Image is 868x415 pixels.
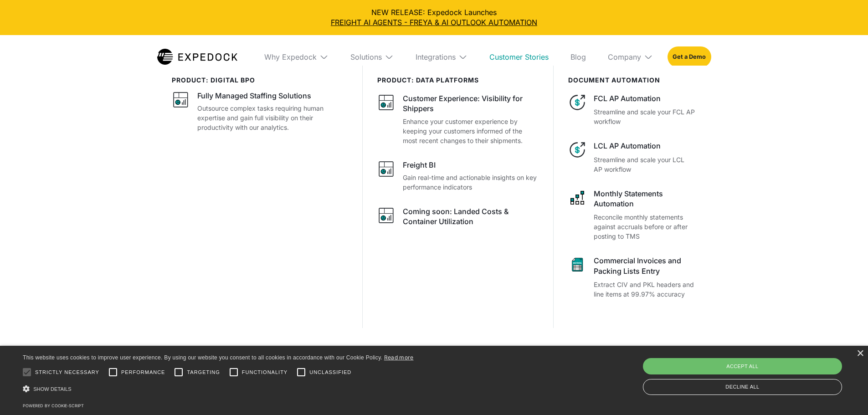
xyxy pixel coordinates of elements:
p: Reconcile monthly statements against accruals before or after posting to TMS [594,212,696,241]
p: Enhance your customer experience by keeping your customers informed of the most recent changes to... [403,117,539,145]
a: Monthly Statements AutomationReconcile monthly statements against accruals before or after postin... [568,189,696,241]
div: NEW RELEASE: Expedock Launches [7,7,861,28]
a: Get a Demo [668,46,711,67]
a: FCL AP AutomationStreamline and scale your FCL AP workflow [568,93,696,126]
a: Customer Stories [482,35,556,79]
div: Show details [23,383,414,395]
div: document automation [568,77,696,84]
iframe: Chat Widget [716,317,868,415]
div: product: digital bpo [172,77,348,84]
div: Solutions [350,52,382,61]
div: Fully Managed Staffing Solutions [197,91,311,101]
a: Customer Experience: Visibility for ShippersEnhance your customer experience by keeping your cust... [377,93,539,145]
a: FREIGHT AI AGENTS - FREYA & AI OUTLOOK AUTOMATION [7,17,861,27]
div: Why Expedock [264,52,317,61]
a: Commercial Invoices and Packing Lists EntryExtract CIV and PKL headers and line items at 99.97% a... [568,256,696,299]
div: Company [601,35,660,79]
div: Solutions [343,35,401,79]
a: LCL AP AutomationStreamline and scale your LCL AP workflow [568,141,696,174]
div: Customer Experience: Visibility for Shippers [403,93,539,114]
a: Fully Managed Staffing SolutionsOutsource complex tasks requiring human expertise and gain full v... [172,91,348,132]
a: Coming soon: Landed Costs & Container Utilization [377,206,539,230]
span: This website uses cookies to improve user experience. By using our website you consent to all coo... [23,354,382,361]
p: Gain real-time and actionable insights on key performance indicators [403,173,539,192]
span: Strictly necessary [35,369,99,376]
a: Freight BIGain real-time and actionable insights on key performance indicators [377,160,539,192]
div: FCL AP Automation [594,93,696,103]
p: Streamline and scale your LCL AP workflow [594,155,696,174]
p: Streamline and scale your FCL AP workflow [594,107,696,126]
div: Accept all [643,358,842,374]
a: Powered by cookie-script [23,403,84,408]
p: Outsource complex tasks requiring human expertise and gain full visibility on their productivity ... [197,103,348,132]
a: Blog [563,35,593,79]
div: LCL AP Automation [594,141,696,151]
div: Decline all [643,379,842,395]
a: Read more [384,354,414,361]
div: Freight BI [403,160,436,170]
div: Monthly Statements Automation [594,189,696,209]
span: Show details [33,386,72,392]
span: Targeting [187,369,220,376]
span: Unclassified [309,369,351,376]
div: Why Expedock [257,35,336,79]
div: Integrations [408,35,475,79]
p: Extract CIV and PKL headers and line items at 99.97% accuracy [594,280,696,299]
span: Performance [121,369,165,376]
div: Coming soon: Landed Costs & Container Utilization [403,206,539,227]
div: Company [608,52,641,61]
div: PRODUCT: data platforms [377,77,539,84]
div: Commercial Invoices and Packing Lists Entry [594,256,696,276]
span: Functionality [242,369,288,376]
div: Integrations [416,52,456,61]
